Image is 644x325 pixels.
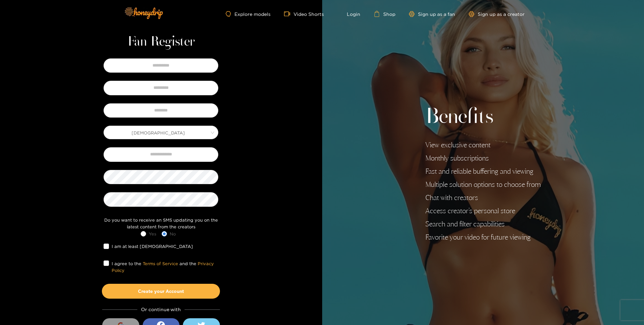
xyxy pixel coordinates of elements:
a: Explore models [226,11,270,17]
span: No [167,230,178,237]
a: Sign up as a fan [409,11,455,17]
li: Access creator's personal store [425,207,541,215]
a: Terms of Service [143,261,178,266]
li: Chat with creators [425,194,541,202]
div: Or continue with [102,305,220,313]
h1: Fan Register [128,34,195,50]
span: Male [104,128,218,137]
a: Sign up as a creator [469,11,525,17]
a: Shop [374,11,395,17]
li: Favorite your video for future viewing [425,233,541,241]
li: Search and filter capabilities [425,220,541,228]
li: Multiple solution options to choose from [425,180,541,189]
li: Fast and reliable buffering and viewing [425,167,541,175]
div: Do you want to receive an SMS updating you on the latest content from the creators [102,217,220,230]
a: Login [337,11,360,17]
span: Yes [146,230,159,237]
a: Video Shorts [284,11,324,17]
span: video-camera [284,11,293,17]
li: View exclusive content [425,141,541,149]
button: Create your Account [102,284,220,299]
li: Monthly subscriptions [425,154,541,162]
h2: Benefits [425,104,541,130]
span: I am at least [DEMOGRAPHIC_DATA] [109,243,196,250]
span: I agree to the and the [109,260,218,274]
